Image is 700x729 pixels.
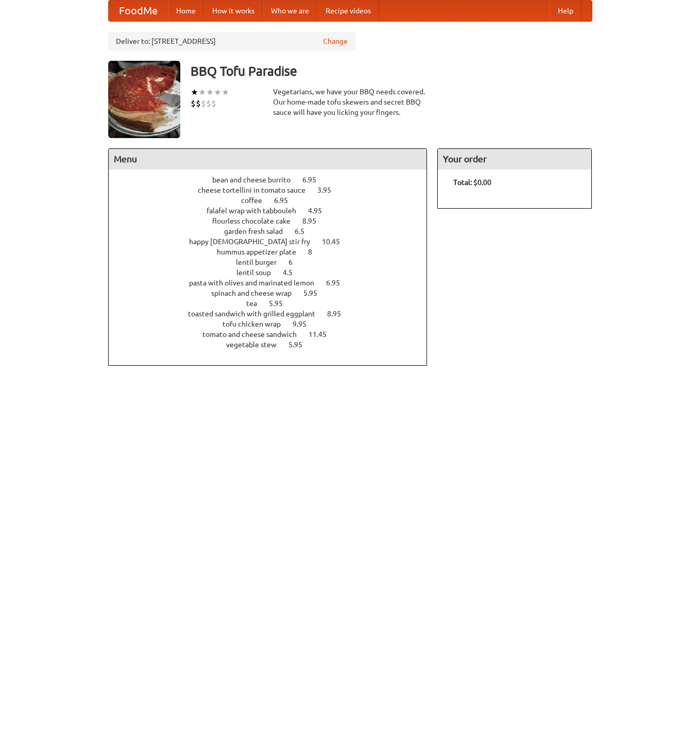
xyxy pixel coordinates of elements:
[293,320,317,328] span: 9.95
[309,330,337,338] span: 11.45
[326,279,350,287] span: 6.95
[241,196,307,205] a: coffee 6.95
[198,186,350,194] a: cheese tortellini in tomato sauce 3.95
[236,268,312,277] a: lentil soup 4.5
[189,238,359,246] a: happy [DEMOGRAPHIC_DATA] stir fry 10.45
[189,279,359,287] a: pasta with olives and marinated lemon 6.95
[317,1,379,21] a: Recipe videos
[223,320,326,328] a: tofu chicken wrap 9.95
[226,341,287,349] span: vegetable stew
[191,98,196,109] li: $
[317,186,342,194] span: 3.95
[236,268,281,277] span: lentil soup
[327,310,351,318] span: 8.95
[221,87,229,98] li: ★
[224,227,293,235] span: garden fresh salad
[438,149,591,169] h4: Your order
[226,341,321,349] a: vegetable stew 5.95
[189,279,325,287] span: pasta with olives and marinated lemon
[212,176,301,184] span: bean and cheese burrito
[168,1,204,21] a: Home
[217,248,306,256] span: hummus appetizer plate
[212,217,335,225] a: flourless chocolate cake 8.95
[302,217,327,225] span: 8.95
[198,186,316,194] span: cheese tortellini in tomato sauce
[274,196,298,205] span: 6.95
[191,61,592,81] h3: BBQ Tofu Paradise
[202,330,307,338] span: tomato and cheese sandwich
[283,268,303,277] span: 4.5
[109,149,427,169] h4: Menu
[211,289,302,297] span: spinach and cheese wrap
[211,289,336,297] a: spinach and cheese wrap 5.95
[206,87,214,98] li: ★
[303,289,328,297] span: 5.95
[207,207,341,215] a: falafel wrap with tabbouleh 4.95
[308,248,322,256] span: 8
[273,87,428,117] div: Vegetarians, we have your BBQ needs covered. Our home-made tofu skewers and secret BBQ sauce will...
[224,227,323,235] a: garden fresh salad 6.5
[323,36,348,46] a: Change
[211,98,216,109] li: $
[308,207,332,215] span: 4.95
[196,98,201,109] li: $
[302,176,327,184] span: 6.95
[206,98,211,109] li: $
[109,1,168,21] a: FoodMe
[550,1,582,21] a: Help
[236,258,312,266] a: lentil burger 6
[189,238,320,246] span: happy [DEMOGRAPHIC_DATA] stir fry
[223,320,291,328] span: tofu chicken wrap
[108,61,180,138] img: angular.jpg
[212,176,335,184] a: bean and cheese burrito 6.95
[191,87,198,98] li: ★
[453,178,491,187] b: Total: $0.00
[322,238,350,246] span: 10.45
[188,310,360,318] a: toasted sandwich with grilled eggplant 8.95
[212,217,301,225] span: flourless chocolate cake
[246,299,302,308] a: tea 5.95
[236,258,287,266] span: lentil burger
[295,227,315,235] span: 6.5
[204,1,263,21] a: How it works
[241,196,272,205] span: coffee
[198,87,206,98] li: ★
[188,310,326,318] span: toasted sandwich with grilled eggplant
[201,98,206,109] li: $
[217,248,331,256] a: hummus appetizer plate 8
[207,207,306,215] span: falafel wrap with tabbouleh
[288,258,303,266] span: 6
[214,87,221,98] li: ★
[108,32,355,50] div: Deliver to: [STREET_ADDRESS]
[269,299,293,308] span: 5.95
[246,299,267,308] span: tea
[263,1,317,21] a: Who we are
[288,341,313,349] span: 5.95
[202,330,346,338] a: tomato and cheese sandwich 11.45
